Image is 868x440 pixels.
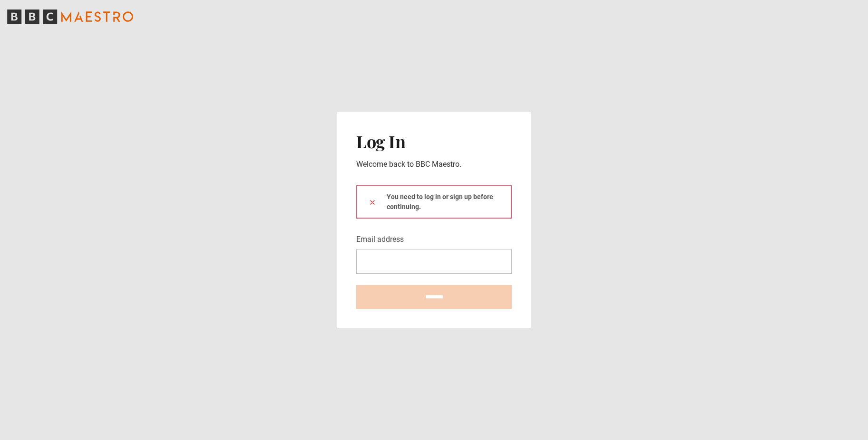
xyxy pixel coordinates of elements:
[356,234,404,245] label: Email address
[7,10,133,24] svg: BBC Maestro
[356,131,512,151] h2: Log In
[356,185,512,219] div: You need to log in or sign up before continuing.
[356,159,512,170] p: Welcome back to BBC Maestro.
